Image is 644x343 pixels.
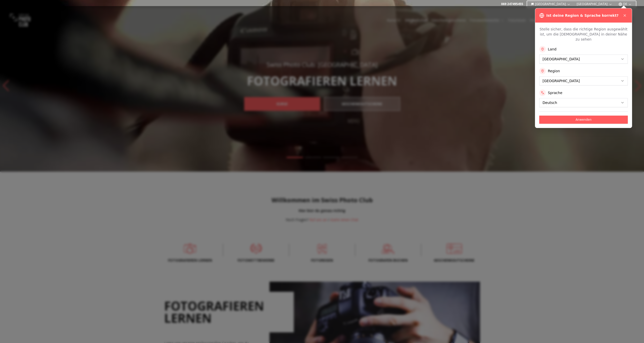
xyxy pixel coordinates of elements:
[539,27,628,42] p: Stelle sicher, dass die richtige Region ausgewählt ist, um die [DEMOGRAPHIC_DATA] in deiner Nähe ...
[539,116,628,124] button: Anwenden
[548,90,562,95] label: Sprache
[575,1,614,7] button: [GEOGRAPHIC_DATA]
[546,13,618,18] h3: Ist deine Region & Sprache korrekt?
[501,2,523,6] a: 069 247495455
[616,1,634,7] button: DE
[548,47,556,52] label: Land
[529,1,573,7] button: [GEOGRAPHIC_DATA]
[548,68,560,74] label: Region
